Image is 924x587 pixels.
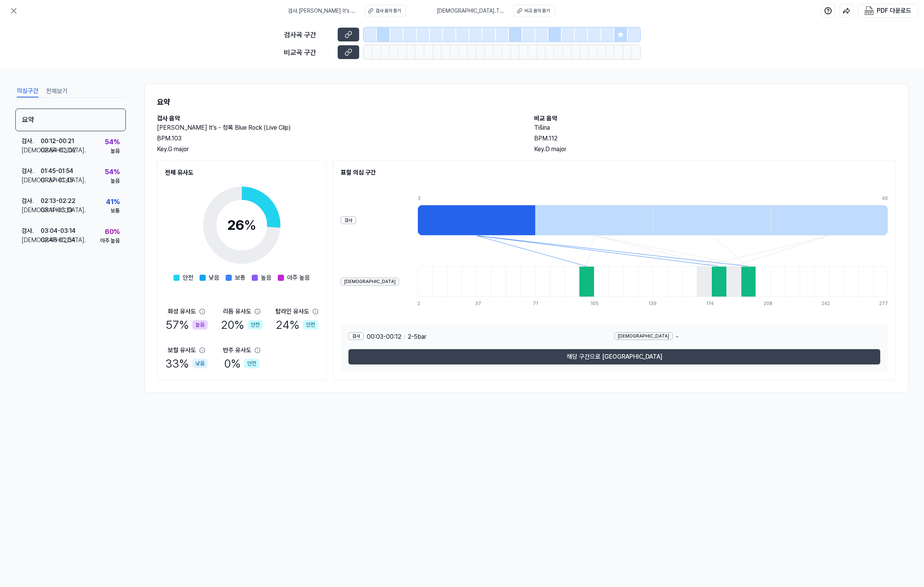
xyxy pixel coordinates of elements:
[648,300,663,307] div: 139
[157,123,519,132] h2: [PERSON_NAME] It's - 청록 Blue Rock (Live Clip)
[341,278,399,285] div: [DEMOGRAPHIC_DATA]
[247,320,263,330] div: 안전
[348,332,364,340] div: 검사
[276,307,309,316] div: 탑라인 유사도
[614,332,880,341] div: -
[157,96,896,108] h1: 요약
[106,196,120,207] div: 41 %
[21,226,41,236] div: 검사 .
[21,206,41,215] div: [DEMOGRAPHIC_DATA] .
[614,332,673,340] div: [DEMOGRAPHIC_DATA]
[165,168,318,177] h2: 전체 유사도
[408,332,426,341] span: 2 - 5 bar
[341,216,356,224] div: 검사
[341,168,888,177] h2: 표절 의심 구간
[17,85,38,97] button: 의심구간
[221,316,263,333] div: 20 %
[822,300,836,307] div: 242
[41,176,73,185] div: 01:37 - 01:45
[843,7,850,15] img: share
[100,237,120,245] div: 아주 높음
[192,320,208,330] div: 높음
[376,7,401,14] div: 검사 음악 듣기
[591,300,605,307] div: 105
[157,134,519,143] div: BPM. 103
[168,346,196,355] div: 보컬 유사도
[21,236,41,245] div: [DEMOGRAPHIC_DATA] .
[224,355,259,372] div: 0 %
[877,6,911,16] div: PDF 다운로드
[15,109,126,131] div: 요약
[157,114,519,123] h2: 검사 음악
[534,134,896,143] div: BPM. 112
[41,146,76,155] div: 02:54 - 03:02
[223,307,251,316] div: 리듬 유사도
[764,300,778,307] div: 208
[21,137,41,146] div: 검사 .
[41,236,76,245] div: 02:45 - 02:54
[365,5,406,17] button: 검사 음악 듣기
[227,215,256,236] div: 26
[348,349,880,364] button: 해당 구간으로 [GEOGRAPHIC_DATA]
[244,217,256,233] span: %
[223,346,251,355] div: 반주 유사도
[41,206,73,215] div: 03:11 - 03:19
[21,176,41,185] div: [DEMOGRAPHIC_DATA] .
[706,300,721,307] div: 174
[824,7,832,15] img: help
[367,332,401,341] span: 00:03 - 00:12
[533,300,548,307] div: 71
[534,145,896,154] div: Key. D major
[865,6,874,15] img: PDF Download
[288,7,355,15] span: 검사 . [PERSON_NAME] It's - 청록 Blue Rock (Live Clip)
[105,137,120,147] div: 54 %
[209,273,219,282] span: 낮음
[165,355,208,372] div: 33 %
[183,273,193,282] span: 안전
[168,307,196,316] div: 화성 유사도
[166,316,208,333] div: 57 %
[417,195,535,202] div: 3
[111,207,120,215] div: 보통
[105,167,120,177] div: 54 %
[879,300,888,307] div: 277
[882,195,888,202] div: 40
[276,316,318,333] div: 24 %
[41,196,76,206] div: 02:13 - 02:22
[192,359,208,368] div: 낮음
[244,359,259,368] div: 안전
[235,273,246,282] span: 보통
[261,273,272,282] span: 높음
[417,300,432,307] div: 2
[863,4,913,17] button: PDF 다운로드
[513,5,555,17] button: 비교 음악 듣기
[534,123,896,132] h2: Tišina
[46,85,68,97] button: 전체보기
[284,30,333,40] div: 검사곡 구간
[41,137,74,146] div: 00:12 - 00:21
[111,177,120,185] div: 높음
[111,147,120,155] div: 높음
[287,273,310,282] span: 아주 높음
[41,226,76,236] div: 03:04 - 03:14
[21,196,41,206] div: 검사 .
[534,114,896,123] h2: 비교 음악
[157,145,519,154] div: Key. G major
[41,167,73,176] div: 01:45 - 01:54
[525,7,550,14] div: 비교 음악 듣기
[21,167,41,176] div: 검사 .
[284,47,333,58] div: 비교곡 구간
[105,226,120,237] div: 60 %
[437,7,504,15] span: [DEMOGRAPHIC_DATA] . Tišina
[303,320,318,330] div: 안전
[21,146,41,155] div: [DEMOGRAPHIC_DATA] .
[475,300,490,307] div: 37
